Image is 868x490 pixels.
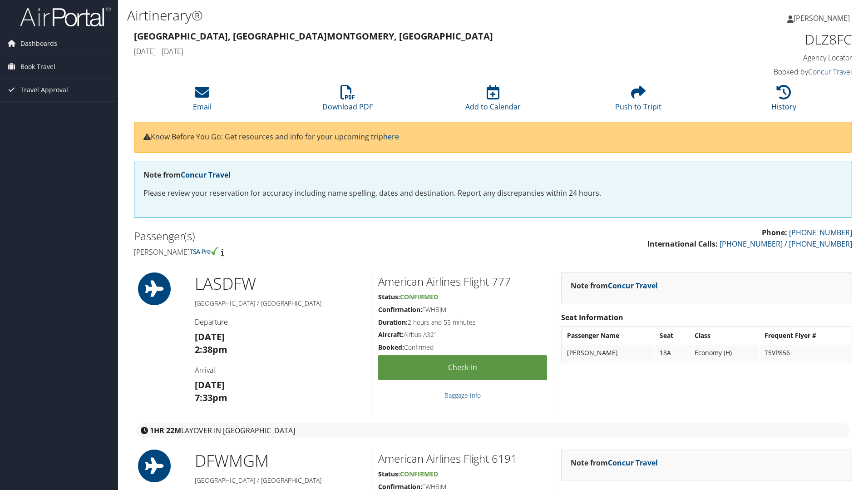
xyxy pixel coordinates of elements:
img: tsa-precheck.png [190,247,219,255]
a: History [771,90,796,112]
h4: [DATE] - [DATE] [134,46,669,56]
h4: [PERSON_NAME] [134,247,486,257]
th: Passenger Name [562,327,654,344]
h1: DLZ8FC [683,30,852,49]
p: Know Before You Go: Get resources and info for your upcoming trip [143,131,843,143]
td: Economy (H) [690,345,759,361]
strong: 1HR 22M [150,426,181,436]
h1: LAS DFW [195,272,364,295]
strong: [DATE] [195,379,225,391]
strong: Seat Information [561,312,623,322]
a: Concur Travel [181,170,231,180]
a: [PHONE_NUMBER] [789,228,852,238]
strong: Note from [143,170,231,180]
h2: Passenger(s) [134,228,486,244]
span: Travel Approval [20,79,68,101]
strong: Duration: [378,318,408,327]
strong: Status: [378,292,400,301]
a: here [383,132,399,142]
a: Check-in [378,355,547,380]
h5: Confirmed [378,343,547,352]
strong: Note from [571,281,658,291]
h5: FWHBJM [378,305,547,314]
a: Add to Calendar [465,90,521,112]
img: airportal-logo.png [20,6,111,27]
a: Concur Travel [608,458,658,468]
p: Please review your reservation for accuracy including name spelling, dates and destination. Repor... [143,188,843,199]
h5: 2 hours and 55 minutes [378,318,547,327]
strong: [DATE] [195,331,225,343]
td: [PERSON_NAME] [562,345,654,361]
th: Class [690,327,759,344]
h1: DFW MGM [195,450,364,472]
h5: [GEOGRAPHIC_DATA] / [GEOGRAPHIC_DATA] [195,299,364,308]
h4: Booked by [683,67,852,77]
span: [PERSON_NAME] [794,13,850,23]
a: Baggage Info [444,391,481,400]
h4: Departure [195,317,364,327]
span: Dashboards [20,32,57,55]
span: Book Travel [20,55,55,78]
th: Frequent Flyer # [760,327,851,344]
strong: Phone: [762,228,787,238]
h5: Airbus A321 [378,330,547,339]
strong: 2:38pm [195,343,227,356]
strong: 7:33pm [195,391,227,404]
strong: Aircraft: [378,330,404,339]
a: Download PDF [322,90,373,112]
span: Confirmed [400,470,438,478]
strong: Status: [378,470,400,478]
a: [PHONE_NUMBER] / [PHONE_NUMBER] [720,239,852,249]
h4: Agency Locator [683,53,852,63]
a: Email [193,90,212,112]
a: Concur Travel [808,67,852,77]
strong: [GEOGRAPHIC_DATA], [GEOGRAPHIC_DATA] Montgomery, [GEOGRAPHIC_DATA] [134,30,493,42]
strong: International Calls: [647,239,718,249]
h4: Arrival [195,365,364,375]
td: 18A [655,345,689,361]
a: [PERSON_NAME] [787,5,859,32]
h2: American Airlines Flight 6191 [378,451,547,466]
td: T5VP856 [760,345,851,361]
strong: Booked: [378,343,404,351]
strong: Note from [571,458,658,468]
th: Seat [655,327,689,344]
h5: [GEOGRAPHIC_DATA] / [GEOGRAPHIC_DATA] [195,476,364,485]
h1: Airtinerary® [127,6,615,25]
h2: American Airlines Flight 777 [378,274,547,289]
a: Concur Travel [608,281,658,291]
span: Confirmed [400,292,438,301]
a: Push to Tripit [615,90,661,112]
strong: Confirmation: [378,305,422,314]
div: layover in [GEOGRAPHIC_DATA] [136,423,850,438]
